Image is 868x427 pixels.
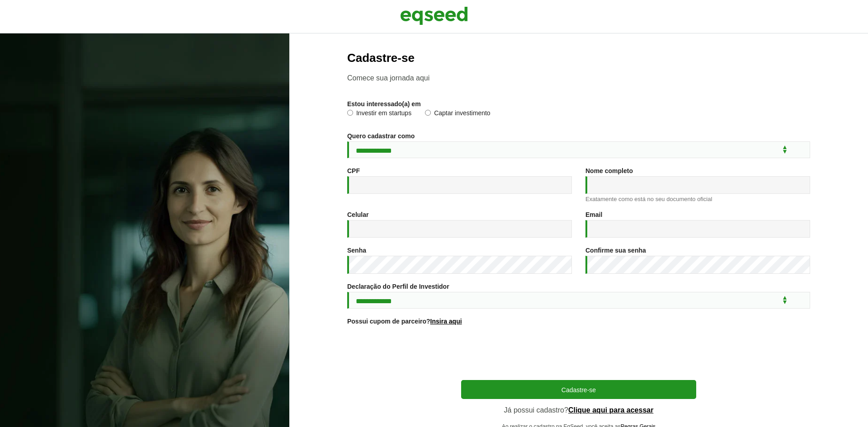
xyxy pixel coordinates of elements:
p: Comece sua jornada aqui [347,74,810,82]
label: Declaração do Perfil de Investidor [347,283,449,290]
label: Possui cupom de parceiro? [347,318,462,324]
label: Celular [347,211,368,218]
label: Nome completo [585,168,633,174]
input: Captar investimento [425,110,431,116]
button: Cadastre-se [461,380,696,399]
label: Confirme sua senha [585,247,646,253]
label: Email [585,211,602,218]
label: Senha [347,247,366,253]
div: Exatamente como está no seu documento oficial [585,196,810,202]
label: Captar investimento [425,110,491,119]
label: CPF [347,168,360,174]
img: EqSeed Logo [400,5,468,27]
label: Quero cadastrar como [347,133,415,139]
h2: Cadastre-se [347,52,810,65]
label: Estou interessado(a) em [347,101,421,107]
a: Insira aqui [430,318,462,324]
input: Investir em startups [347,110,353,116]
iframe: reCAPTCHA [510,336,647,371]
p: Já possui cadastro? [461,406,696,414]
label: Investir em startups [347,110,411,119]
a: Clique aqui para acessar [568,407,654,414]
